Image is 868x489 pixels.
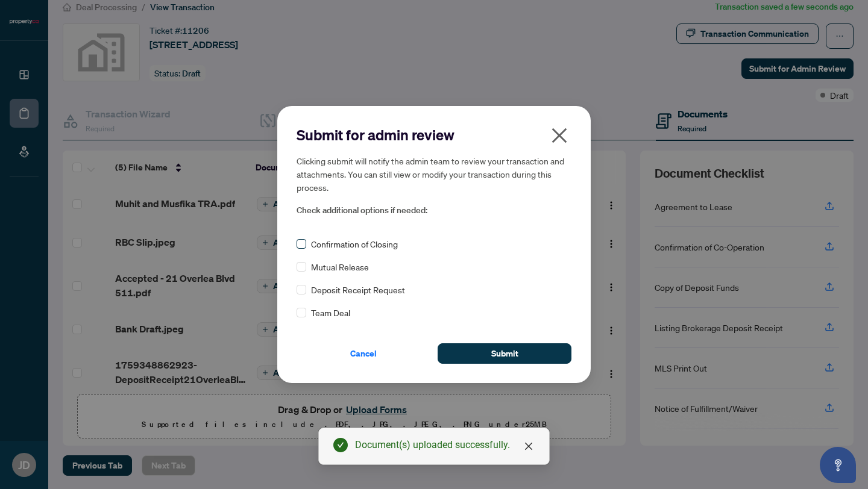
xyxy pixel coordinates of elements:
[550,126,569,145] span: close
[311,283,405,296] span: Deposit Receipt Request
[524,441,533,451] span: close
[311,306,350,319] span: Team Deal
[350,344,377,363] span: Cancel
[491,344,518,363] span: Submit
[522,440,535,453] a: Close
[297,154,571,194] h5: Clicking submit will notify the admin team to review your transaction and attachments. You can st...
[311,237,398,251] span: Confirmation of Closing
[333,438,348,452] span: check-circle
[311,260,369,273] span: Mutual Release
[297,343,430,364] button: Cancel
[355,438,535,452] div: Document(s) uploaded successfully.
[297,125,571,145] h2: Submit for admin review
[297,204,571,217] span: Check additional options if needed:
[438,343,571,364] button: Submit
[820,447,856,483] button: Open asap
